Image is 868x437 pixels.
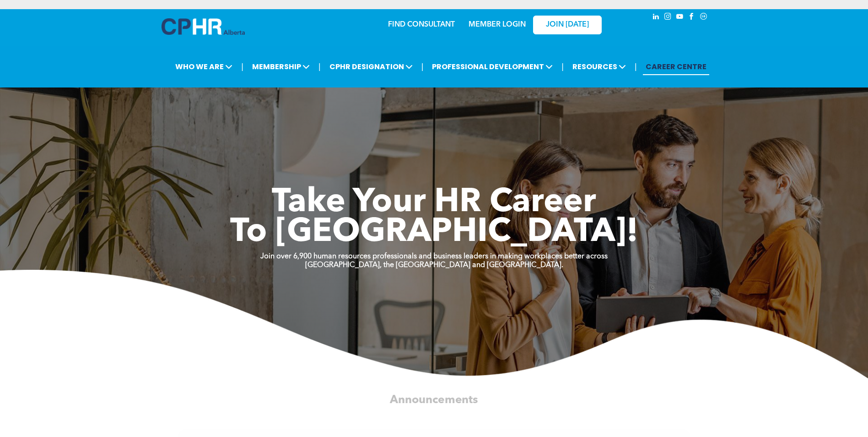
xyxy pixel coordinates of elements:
span: PROFESSIONAL DEVELOPMENT [429,58,555,75]
span: JOIN [DATE] [546,21,589,29]
li: | [318,57,321,76]
span: CPHR DESIGNATION [327,58,415,75]
a: CAREER CENTRE [643,58,709,75]
span: Announcements [390,394,478,406]
span: RESOURCES [570,58,629,75]
a: youtube [675,11,685,24]
a: instagram [663,11,673,24]
span: MEMBERSHIP [249,58,313,75]
a: MEMBER LOGIN [469,21,526,28]
a: linkedin [651,11,661,24]
li: | [241,57,243,76]
a: JOIN [DATE] [533,16,602,34]
a: Social network [699,11,709,24]
li: | [561,57,564,76]
img: A blue and white logo for cp alberta [162,18,245,35]
strong: [GEOGRAPHIC_DATA], the [GEOGRAPHIC_DATA] and [GEOGRAPHIC_DATA]. [305,262,563,269]
li: | [635,57,637,76]
span: WHO WE ARE [173,58,235,75]
span: To [GEOGRAPHIC_DATA]! [230,216,638,249]
a: facebook [687,11,697,24]
span: Take Your HR Career [272,186,596,219]
strong: Join over 6,900 human resources professionals and business leaders in making workplaces better ac... [260,253,608,260]
a: FIND CONSULTANT [388,21,455,28]
li: | [421,57,424,76]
